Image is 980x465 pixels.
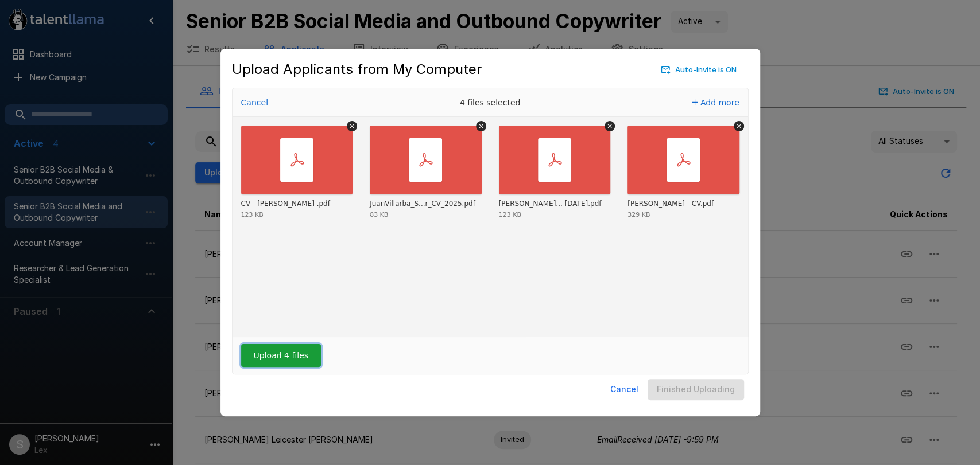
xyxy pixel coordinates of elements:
button: Cancel [606,379,643,400]
div: 83 KB [370,212,388,218]
button: Remove file [476,121,486,131]
div: 123 KB [499,212,521,218]
div: Uppy Dashboard [232,88,749,374]
button: Auto-Invite is ON [659,61,739,79]
button: Upload 4 files [241,344,321,367]
div: Dacillo, Joshua Marie_CDM Resume Apr 2024.pdf [499,200,602,209]
button: Remove file [347,121,357,131]
div: JuanVillarba_SEOWriter_CV_2025.pdf [370,200,475,209]
div: Luis Leandro Napone - CV.pdf [627,200,714,209]
button: Add more files [687,95,744,111]
div: CV - Katrina Doromal .pdf [241,200,330,209]
button: Cancel [238,95,272,111]
button: Remove file [734,121,744,131]
span: Add more [700,98,739,107]
div: 123 KB [241,212,264,218]
button: Remove file [605,121,615,131]
div: 329 KB [627,212,650,218]
div: 4 files selected [404,88,576,117]
h5: Upload Applicants from My Computer [232,60,482,79]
